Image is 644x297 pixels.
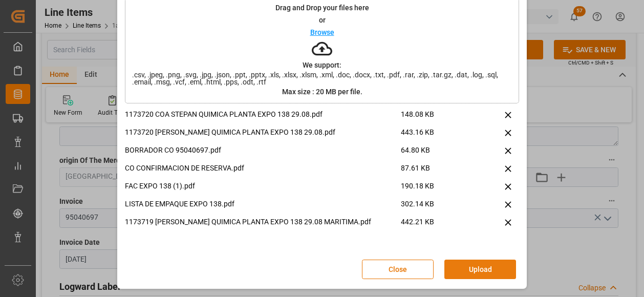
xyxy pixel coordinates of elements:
p: BORRADOR CO 95040697.pdf [125,145,401,156]
p: We support: [303,61,341,69]
p: 1173720 COA STEPAN QUIMICA PLANTA EXPO 138 29.08.pdf [125,109,401,120]
span: 443.16 KB [401,127,470,145]
p: FAC EXPO 138 (1).pdf [125,181,401,192]
p: 1173720 [PERSON_NAME] QUIMICA PLANTA EXPO 138 29.08.pdf [125,127,401,138]
span: .csv, .jpeg, .png, .svg, .jpg, .json, .ppt, .pptx, .xls, .xlsx, .xlsm, .xml, .doc, .docx, .txt, .... [125,71,519,86]
span: 64.80 KB [401,145,470,163]
span: 442.21 KB [401,217,470,235]
p: CO CONFIRMACION DE RESERVA.pdf [125,163,401,174]
p: Max size : 20 MB per file. [282,88,362,95]
span: 87.61 KB [401,163,470,181]
span: 190.18 KB [401,181,470,199]
button: Upload [444,260,516,279]
p: LISTA DE EMPAQUE EXPO 138.pdf [125,199,401,209]
span: 302.14 KB [401,199,470,217]
p: Browse [310,29,334,36]
p: or [319,16,326,24]
p: 1173719 [PERSON_NAME] QUIMICA PLANTA EXPO 138 29.08 MARITIMA.pdf [125,217,401,227]
span: 148.08 KB [401,109,470,127]
p: Drag and Drop your files here [275,4,369,11]
button: Close [362,260,434,279]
